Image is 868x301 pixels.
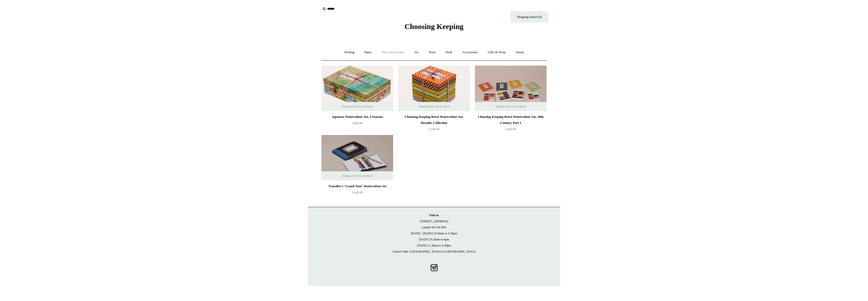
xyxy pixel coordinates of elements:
[323,183,392,189] div: Traveller's 'Grand Tour' Watercolour Set
[321,135,393,180] img: Traveller's 'Grand Tour' Watercolour Set
[321,135,393,180] a: Traveller's 'Grand Tour' Watercolour Set Traveller's 'Grand Tour' Watercolour Set Temporarily Out...
[475,114,547,134] a: Choosing Keeping Retro Watercolour Set, 20th Century Part I £100.00
[429,213,439,217] strong: Visit us
[321,114,393,134] a: Japanese Watercolour Set, 4 Seasons £260.00
[323,114,392,120] div: Japanese Watercolour Set, 4 Seasons
[505,127,516,131] span: £100.00
[352,190,363,194] span: £145.00
[377,46,409,59] a: Decorative paper
[458,46,482,59] a: Accessories
[424,46,440,59] a: Tools
[321,183,393,204] a: Traveller's 'Grand Tour' Watercolour Set £145.00
[321,66,393,111] a: Japanese Watercolour Set, 4 Seasons Japanese Watercolour Set, 4 Seasons Temporarily Out of Stock
[398,114,470,134] a: Choosing Keeping Retro Watercolour Set, Decades Collection £160.00
[399,114,469,126] div: Choosing Keeping Retro Watercolour Set, Decades Collection
[475,66,547,111] a: Choosing Keeping Retro Watercolour Set, 20th Century Part I Choosing Keeping Retro Watercolour Se...
[483,46,510,59] a: Gifts & Wrap
[404,26,464,30] a: Choosing Keeping
[313,212,555,255] p: [STREET_ADDRESS] London WC2H 9NS [DATE] - [DATE] 10:30am to 5:30pm [DATE] 10.30am to 6pm [DATE] 1...
[337,102,377,111] span: Temporarily Out of Stock
[511,46,528,59] a: About
[490,102,531,111] span: Temporarily Out of Stock
[510,11,548,22] a: Shopping Basket (0)
[475,66,547,111] img: Choosing Keeping Retro Watercolour Set, 20th Century Part I
[337,171,377,180] span: Temporarily Out of Stock
[428,262,440,273] a: Instagram
[410,46,423,59] a: Art
[414,102,454,111] span: Temporarily Out of Stock
[398,66,470,111] a: Choosing Keeping Retro Watercolour Set, Decades Collection Choosing Keeping Retro Watercolour Set...
[340,46,359,59] a: Writing
[398,66,470,111] img: Choosing Keeping Retro Watercolour Set, Decades Collection
[429,127,439,131] span: £160.00
[360,46,376,59] a: Paper
[476,114,545,126] div: Choosing Keeping Retro Watercolour Set, 20th Century Part I
[352,121,363,125] span: £260.00
[321,66,393,111] img: Japanese Watercolour Set, 4 Seasons
[404,22,464,31] span: Choosing Keeping
[441,46,457,59] a: Desk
